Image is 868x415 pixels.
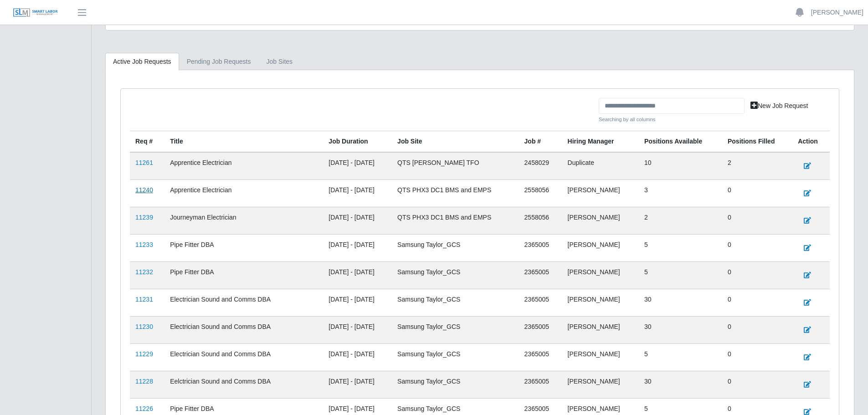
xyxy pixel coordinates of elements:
[722,131,792,152] th: Positions Filled
[722,371,792,398] td: 0
[562,179,639,207] td: [PERSON_NAME]
[135,405,153,412] a: 11226
[323,261,392,289] td: [DATE] - [DATE]
[562,289,639,316] td: [PERSON_NAME]
[135,268,153,276] a: 11232
[392,152,519,180] td: QTS [PERSON_NAME] TFO
[722,234,792,261] td: 0
[562,234,639,261] td: [PERSON_NAME]
[164,152,323,180] td: Apprentice Electrician
[792,131,830,152] th: Action
[519,207,562,234] td: 2558056
[722,179,792,207] td: 0
[639,371,722,398] td: 30
[392,371,519,398] td: Samsung Taylor_GCS
[135,296,153,303] a: 11231
[135,214,153,221] a: 11239
[392,289,519,316] td: Samsung Taylor_GCS
[519,179,562,207] td: 2558056
[135,323,153,330] a: 11230
[164,289,323,316] td: Electrician Sound and Comms DBA
[13,8,58,18] img: SLM Logo
[722,289,792,316] td: 0
[519,131,562,152] th: Job #
[519,289,562,316] td: 2365005
[562,207,639,234] td: [PERSON_NAME]
[135,350,153,358] a: 11229
[722,207,792,234] td: 0
[722,261,792,289] td: 0
[392,207,519,234] td: QTS PHX3 DC1 BMS and EMPS
[639,131,722,152] th: Positions Available
[135,378,153,385] a: 11228
[323,371,392,398] td: [DATE] - [DATE]
[599,116,745,123] small: Searching by all columns
[323,289,392,316] td: [DATE] - [DATE]
[164,371,323,398] td: Eelctrician Sound and Comms DBA
[639,152,722,180] td: 10
[323,207,392,234] td: [DATE] - [DATE]
[323,316,392,343] td: [DATE] - [DATE]
[392,179,519,207] td: QTS PHX3 DC1 BMS and EMPS
[130,131,164,152] th: Req #
[722,316,792,343] td: 0
[639,289,722,316] td: 30
[259,53,301,71] a: job sites
[562,261,639,289] td: [PERSON_NAME]
[392,234,519,261] td: Samsung Taylor_GCS
[323,343,392,371] td: [DATE] - [DATE]
[745,98,814,114] a: New Job Request
[323,152,392,180] td: [DATE] - [DATE]
[392,261,519,289] td: Samsung Taylor_GCS
[722,152,792,180] td: 2
[519,371,562,398] td: 2365005
[639,179,722,207] td: 3
[392,343,519,371] td: Samsung Taylor_GCS
[135,186,153,194] a: 11240
[323,131,392,152] th: Job Duration
[323,234,392,261] td: [DATE] - [DATE]
[639,234,722,261] td: 5
[519,343,562,371] td: 2365005
[392,131,519,152] th: job site
[164,179,323,207] td: Apprentice Electrician
[639,207,722,234] td: 2
[562,316,639,343] td: [PERSON_NAME]
[722,343,792,371] td: 0
[639,343,722,371] td: 5
[164,316,323,343] td: Electrician Sound and Comms DBA
[164,343,323,371] td: Electrician Sound and Comms DBA
[519,152,562,180] td: 2458029
[179,53,259,71] a: Pending Job Requests
[105,53,179,71] a: Active Job Requests
[164,261,323,289] td: Pipe Fitter DBA
[135,241,153,248] a: 11233
[562,152,639,180] td: Duplicate
[392,316,519,343] td: Samsung Taylor_GCS
[164,207,323,234] td: Journeyman Electrician
[519,316,562,343] td: 2365005
[639,316,722,343] td: 30
[135,159,153,166] a: 11261
[323,179,392,207] td: [DATE] - [DATE]
[639,261,722,289] td: 5
[164,234,323,261] td: Pipe Fitter DBA
[562,343,639,371] td: [PERSON_NAME]
[811,8,863,17] a: [PERSON_NAME]
[519,234,562,261] td: 2365005
[562,131,639,152] th: Hiring Manager
[519,261,562,289] td: 2365005
[562,371,639,398] td: [PERSON_NAME]
[164,131,323,152] th: Title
